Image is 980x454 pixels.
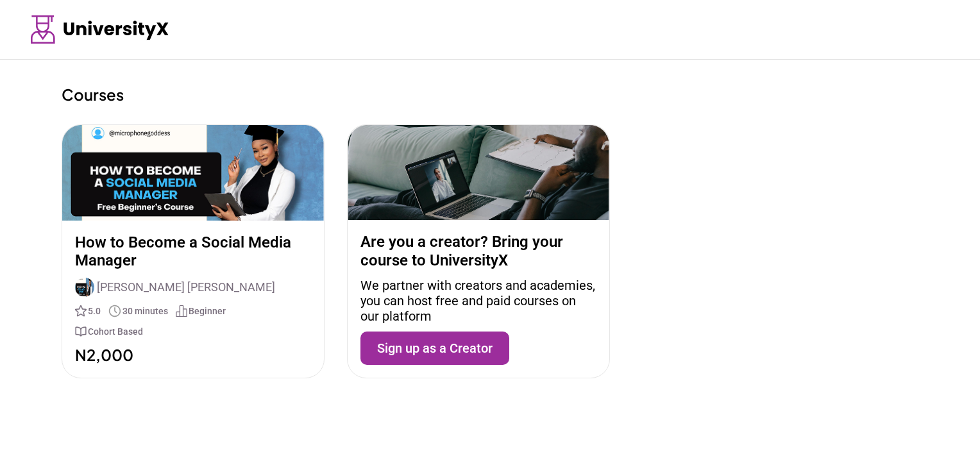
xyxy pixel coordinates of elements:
span: 5.0 [88,305,101,317]
p: Courses [62,85,918,104]
span: 30 minutes [122,305,168,317]
span: [PERSON_NAME] [PERSON_NAME] [97,280,275,294]
span: Beginner [189,305,226,317]
a: How to Become a Social Media ManagerAuthor[PERSON_NAME] [PERSON_NAME]5.030 minutesBeginnerCohort ... [62,124,325,378]
img: Author [75,278,94,297]
p: How to Become a Social Media Manager [75,233,311,271]
p: N2,000 [75,346,311,364]
img: Logo [31,15,169,44]
p: Are you a creator? Bring your course to UniversityX [360,233,596,270]
button: Sign up as a Creator [360,332,509,365]
p: We partner with creators and academies, you can host free and paid courses on our platform [360,278,596,324]
span: Cohort Based [88,325,143,338]
img: Course [62,125,324,221]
